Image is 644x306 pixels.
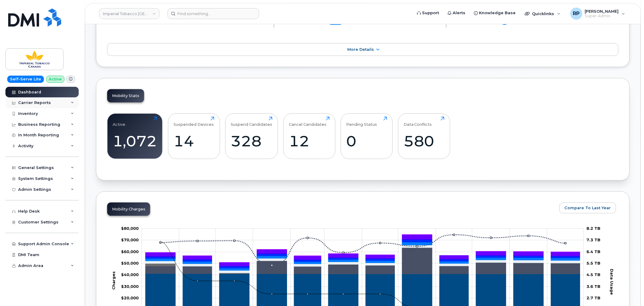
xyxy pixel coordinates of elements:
a: Suspend Candidates328 [231,117,272,155]
tspan: $50,000 [121,261,139,265]
span: Quicklinks [532,11,554,16]
tspan: $40,000 [121,272,139,277]
span: Super Admin [585,14,619,18]
div: Data Conflicts [404,117,432,127]
tspan: 7.3 TB [587,237,601,242]
tspan: 2.7 TB [587,295,601,300]
tspan: 3.6 TB [587,284,601,289]
a: Knowledge Base [470,7,520,19]
g: Roaming [146,248,580,274]
a: Cancel Candidates12 [289,117,330,155]
a: Suspended Devices14 [173,117,214,155]
tspan: $60,000 [121,249,139,254]
a: Alerts [444,7,470,19]
g: $0 [121,261,139,265]
tspan: $80,000 [121,226,139,231]
g: $0 [121,272,139,277]
tspan: 6.4 TB [587,249,601,254]
button: Compare To Last Year [560,203,616,213]
g: $0 [121,226,139,231]
div: Cancel Candidates [289,117,326,127]
tspan: $20,000 [121,295,139,300]
a: Active1,072 [113,117,157,155]
span: Alerts [453,10,466,16]
a: Pending Status0 [346,117,387,155]
div: 580 [404,132,444,150]
div: Suspended Devices [173,117,214,127]
tspan: Data Usage [610,269,615,295]
div: Active [113,117,126,127]
span: Knowledge Base [479,10,516,16]
a: Imperial Tobacco Canada [99,8,160,19]
div: Suspend Candidates [231,117,272,127]
span: More Details [348,47,374,52]
input: Find something... [167,8,259,19]
span: [PERSON_NAME] [585,9,619,14]
tspan: 5.5 TB [587,261,601,265]
a: Support [413,7,444,19]
tspan: 4.5 TB [587,272,601,277]
tspan: $70,000 [121,237,139,242]
a: Data Conflicts580 [404,117,444,155]
div: Pending Status [346,117,377,127]
div: 12 [289,132,330,150]
div: Ryan Partack [566,8,629,20]
span: Support [422,10,439,16]
tspan: 8.2 TB [587,226,601,231]
div: 14 [173,132,214,150]
g: $0 [121,295,139,300]
g: $0 [121,249,139,254]
div: 1,072 [113,132,157,150]
span: RP [573,10,580,17]
tspan: Charges [111,271,116,290]
g: $0 [121,237,139,242]
div: 328 [231,132,272,150]
g: $0 [121,284,139,289]
span: Compare To Last Year [565,205,611,211]
div: Quicklinks [521,8,565,20]
tspan: $30,000 [121,284,139,289]
div: 0 [346,132,387,150]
